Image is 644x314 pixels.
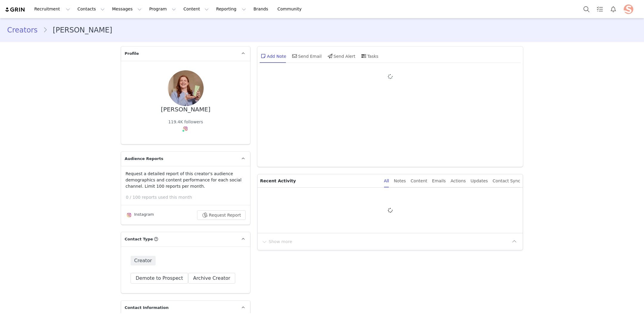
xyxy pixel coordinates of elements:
a: Community [274,2,308,16]
span: Creator [131,256,156,265]
a: Brands [250,2,273,16]
div: [PERSON_NAME] [161,106,210,113]
img: f99a58a2-e820-49b2-b1c6-889a8229352e.jpeg [624,4,633,14]
p: Request a detailed report of this creator's audience demographics and content performance for eac... [126,171,246,189]
a: Tasks [593,2,606,16]
button: Content [180,2,212,16]
button: Program [145,2,179,16]
button: Demote to Prospect [131,273,188,284]
div: Send Alert [326,49,355,63]
div: All [384,174,389,188]
img: instagram.svg [183,126,188,131]
div: Actions [451,174,466,188]
span: Profile [125,51,139,57]
img: instagram.svg [127,213,131,217]
div: Send Email [291,49,322,63]
p: Recent Activity [260,174,379,187]
button: Show more [261,237,292,246]
div: Add Note [260,49,286,63]
button: Profile [620,4,639,14]
div: 119.4K followers [168,119,203,125]
a: Creators [7,25,43,35]
span: Audience Reports [125,156,163,162]
button: Notifications [607,2,620,16]
div: Updates [470,174,488,188]
button: Reporting [213,2,250,16]
img: grin logo [5,7,26,13]
button: Recruitment [31,2,74,16]
span: Contact Type [125,236,153,242]
p: 0 / 100 reports used this month [126,194,250,200]
button: Contacts [74,2,108,16]
button: Request Report [197,210,246,220]
div: Contact Sync [493,174,520,188]
button: Messages [109,2,145,16]
span: Contact Information [125,305,168,311]
div: Emails [432,174,446,188]
img: b7297eb0-b3f3-46a5-8005-83e967e3375f.jpg [168,70,204,106]
button: Archive Creator [188,273,236,284]
button: Search [580,2,593,16]
div: Tasks [360,49,379,63]
div: Instagram [126,212,154,219]
div: Content [411,174,427,188]
div: Notes [394,174,406,188]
